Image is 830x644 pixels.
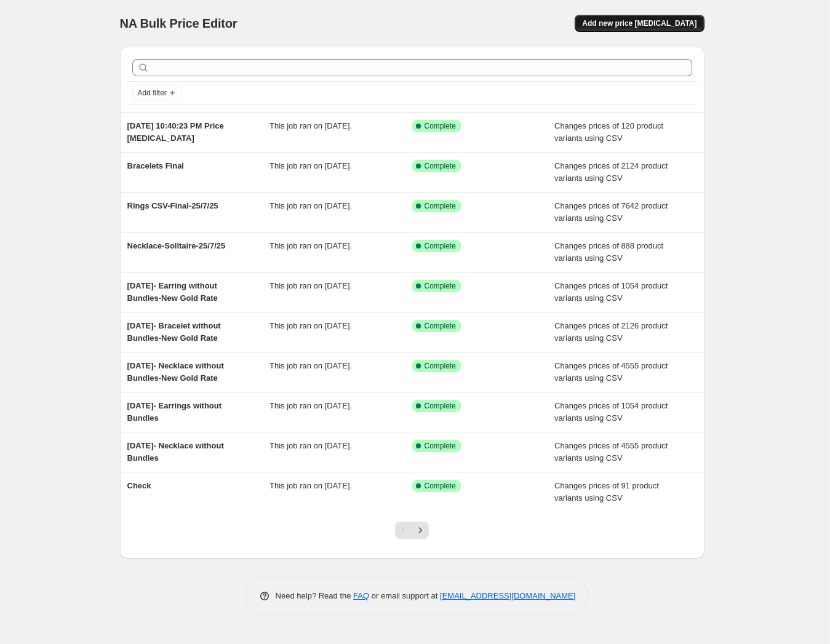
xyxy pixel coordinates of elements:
[554,161,668,183] span: Changes prices of 2124 product variants using CSV
[138,88,167,98] span: Add filter
[269,121,352,130] span: This job ran on [DATE].
[554,481,659,503] span: Changes prices of 91 product variants using CSV
[127,161,185,170] span: Bracelets Final
[269,241,352,250] span: This job ran on [DATE].
[582,18,696,28] span: Add new price [MEDICAL_DATA]
[353,591,369,600] a: FAQ
[425,481,456,491] span: Complete
[132,85,182,100] button: Add filter
[425,281,456,291] span: Complete
[127,361,224,383] span: [DATE]- Necklace without Bundles-New Gold Rate
[425,441,456,451] span: Complete
[554,241,663,263] span: Changes prices of 888 product variants using CSV
[120,17,237,30] span: NA Bulk Price Editor
[425,201,456,211] span: Complete
[269,441,352,450] span: This job ran on [DATE].
[412,522,429,539] button: Next
[276,591,354,600] span: Need help? Read the
[127,241,226,250] span: Necklace-Solitaire-25/7/25
[395,522,429,539] nav: Pagination
[127,121,224,143] span: [DATE] 10:40:23 PM Price [MEDICAL_DATA]
[127,441,224,463] span: [DATE]- Necklace without Bundles
[269,361,352,370] span: This job ran on [DATE].
[575,15,704,32] button: Add new price [MEDICAL_DATA]
[425,121,456,131] span: Complete
[127,321,221,343] span: [DATE]- Bracelet without Bundles-New Gold Rate
[269,201,352,210] span: This job ran on [DATE].
[440,591,575,600] a: [EMAIL_ADDRESS][DOMAIN_NAME]
[269,281,352,290] span: This job ran on [DATE].
[127,201,218,210] span: Rings CSV-Final-25/7/25
[369,591,440,600] span: or email support at
[269,401,352,410] span: This job ran on [DATE].
[127,481,151,490] span: Check
[425,401,456,411] span: Complete
[554,121,663,143] span: Changes prices of 120 product variants using CSV
[554,401,668,423] span: Changes prices of 1054 product variants using CSV
[554,441,668,463] span: Changes prices of 4555 product variants using CSV
[269,481,352,490] span: This job ran on [DATE].
[425,321,456,331] span: Complete
[554,201,668,223] span: Changes prices of 7642 product variants using CSV
[554,321,668,343] span: Changes prices of 2126 product variants using CSV
[269,321,352,330] span: This job ran on [DATE].
[425,361,456,371] span: Complete
[425,161,456,171] span: Complete
[127,401,222,423] span: [DATE]- Earrings without Bundles
[425,241,456,251] span: Complete
[554,281,668,303] span: Changes prices of 1054 product variants using CSV
[269,161,352,170] span: This job ran on [DATE].
[554,361,668,383] span: Changes prices of 4555 product variants using CSV
[127,281,218,303] span: [DATE]- Earring without Bundles-New Gold Rate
